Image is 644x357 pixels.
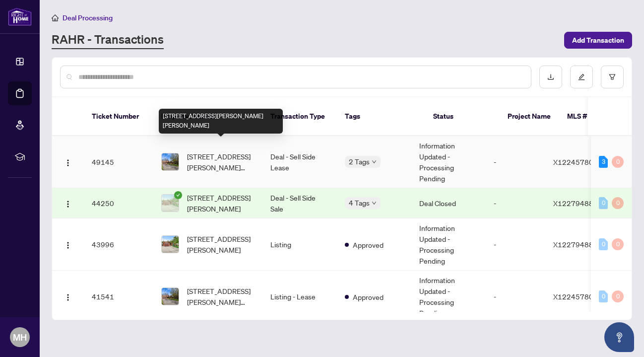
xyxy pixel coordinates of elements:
span: X12245780 [553,292,593,301]
button: Logo [60,288,76,304]
span: 4 Tags [349,197,370,209]
div: 0 [612,238,624,250]
div: 0 [599,290,608,302]
img: thumbnail-img [162,195,179,212]
span: edit [578,73,585,80]
td: - [486,188,545,218]
td: 44250 [84,188,153,218]
th: Status [425,97,500,136]
button: Logo [60,154,76,170]
th: Ticket Number [84,97,153,136]
span: [STREET_ADDRESS][PERSON_NAME][PERSON_NAME] [187,286,255,307]
span: down [372,201,377,206]
span: download [547,73,554,80]
button: filter [601,66,624,88]
div: 0 [612,197,624,209]
span: [STREET_ADDRESS][PERSON_NAME][PERSON_NAME] [187,151,255,173]
td: Information Updated - Processing Pending [411,136,486,188]
button: Add Transaction [564,32,632,49]
span: check-circle [174,191,182,199]
span: Approved [353,291,384,302]
img: Logo [64,293,72,301]
span: Add Transaction [572,32,624,48]
span: X12279488 [553,240,593,249]
td: 41541 [84,271,153,323]
td: Deal Closed [411,188,486,218]
img: Logo [64,200,72,208]
td: 43996 [84,218,153,271]
button: Logo [60,195,76,211]
span: home [52,14,59,21]
span: 2 Tags [349,156,370,167]
img: logo [8,7,32,26]
div: [STREET_ADDRESS][PERSON_NAME][PERSON_NAME] [159,109,283,134]
span: down [372,159,377,164]
td: - [486,218,545,271]
a: RAHR - Transactions [52,31,164,49]
div: 0 [599,197,608,209]
td: Deal - Sell Side Lease [262,136,337,188]
span: X12245780 [553,157,593,166]
th: Tags [337,97,425,136]
div: 0 [612,290,624,302]
button: Logo [60,236,76,252]
div: 0 [612,156,624,168]
button: Open asap [604,322,634,352]
span: [STREET_ADDRESS][PERSON_NAME] [187,192,255,214]
td: Deal - Sell Side Sale [262,188,337,218]
div: 0 [599,238,608,250]
span: [STREET_ADDRESS][PERSON_NAME] [187,233,255,255]
td: - [486,271,545,323]
span: MH [13,330,27,344]
div: 3 [599,156,608,168]
td: Listing - Lease [262,271,337,323]
td: Listing [262,218,337,271]
span: Approved [353,239,384,250]
img: thumbnail-img [162,288,179,305]
th: Property Address [153,97,262,136]
th: Project Name [500,97,559,136]
th: MLS # [559,97,619,136]
td: Information Updated - Processing Pending [411,218,486,271]
span: Deal Processing [63,13,113,22]
td: 49145 [84,136,153,188]
th: Transaction Type [262,97,337,136]
span: X12279488 [553,199,593,208]
img: Logo [64,241,72,249]
img: Logo [64,159,72,167]
img: thumbnail-img [162,236,179,253]
button: download [539,66,562,88]
td: - [486,136,545,188]
td: Information Updated - Processing Pending [411,271,486,323]
button: edit [570,66,593,88]
span: filter [609,73,616,80]
img: thumbnail-img [162,153,179,170]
